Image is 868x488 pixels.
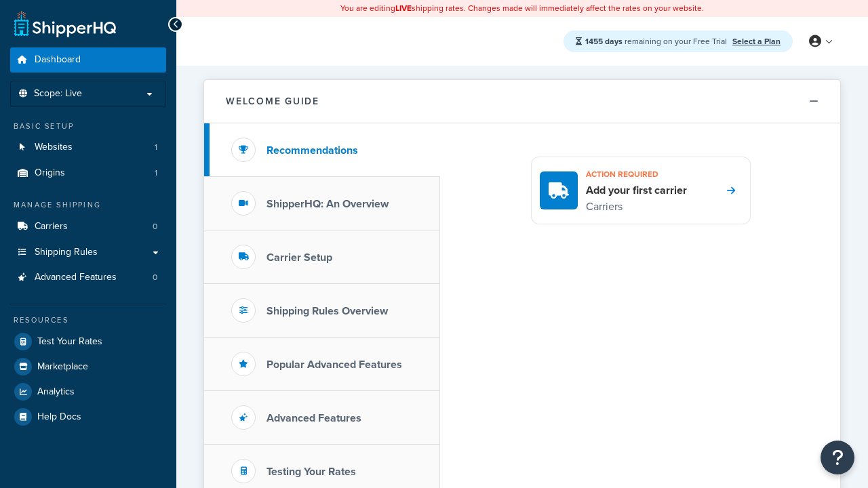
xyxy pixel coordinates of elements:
[586,165,687,183] h3: Action required
[35,272,117,283] span: Advanced Features
[267,359,402,371] h3: Popular Advanced Features
[10,214,166,239] a: Carriers0
[267,466,356,478] h3: Testing Your Rates
[10,214,166,239] li: Carriers
[37,411,81,423] span: Help Docs
[35,142,73,153] span: Websites
[37,361,88,373] span: Marketplace
[732,35,781,47] a: Select a Plan
[10,354,166,379] a: Marketplace
[586,183,687,198] h4: Add your first carrier
[585,35,623,47] strong: 1455 days
[10,265,166,290] li: Advanced Features
[155,142,157,153] span: 1
[10,161,166,186] li: Origins
[267,198,389,210] h3: ShipperHQ: An Overview
[204,80,840,123] button: Welcome Guide
[34,88,82,100] span: Scope: Live
[586,198,687,216] p: Carriers
[153,221,157,232] span: 0
[267,305,388,317] h3: Shipping Rules Overview
[153,272,157,283] span: 0
[37,386,75,398] span: Analytics
[10,314,166,326] div: Resources
[35,221,68,232] span: Carriers
[395,2,412,14] b: LIVE
[10,47,166,73] a: Dashboard
[10,240,166,265] a: Shipping Rules
[10,380,166,404] a: Analytics
[585,35,729,47] span: remaining on your Free Trial
[10,329,166,354] a: Test Your Rates
[35,167,65,179] span: Origins
[10,135,166,160] a: Websites1
[155,167,157,179] span: 1
[37,336,102,348] span: Test Your Rates
[226,96,319,106] h2: Welcome Guide
[267,412,361,424] h3: Advanced Features
[10,121,166,132] div: Basic Setup
[267,144,358,157] h3: Recommendations
[10,265,166,290] a: Advanced Features0
[10,135,166,160] li: Websites
[267,251,332,264] h3: Carrier Setup
[10,199,166,211] div: Manage Shipping
[35,54,81,66] span: Dashboard
[10,161,166,186] a: Origins1
[10,405,166,429] a: Help Docs
[821,441,854,474] button: Open Resource Center
[35,247,98,258] span: Shipping Rules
